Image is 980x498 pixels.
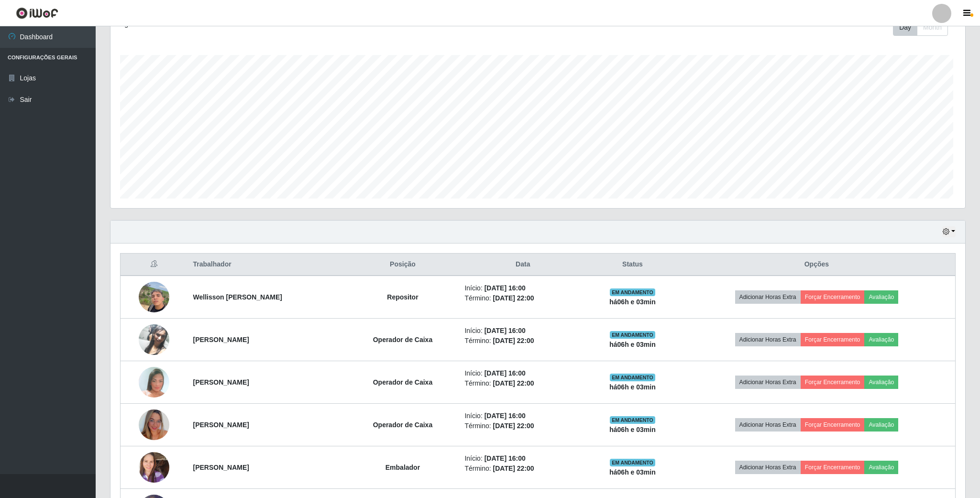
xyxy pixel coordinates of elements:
[464,411,581,421] li: Início:
[464,421,581,431] li: Término:
[864,418,898,432] button: Avaliação
[187,254,347,276] th: Trabalhador
[464,326,581,336] li: Início:
[193,293,282,301] strong: Wellisson [PERSON_NAME]
[893,19,917,36] button: Day
[893,19,948,36] div: First group
[464,368,581,378] li: Início:
[346,254,459,276] th: Posição
[917,19,948,36] button: Month
[735,418,801,432] button: Adicionar Horas Extra
[801,461,865,474] button: Forçar Encerramento
[193,464,249,471] strong: [PERSON_NAME]
[610,459,655,466] span: EM ANDAMENTO
[139,360,169,404] img: 1737214491896.jpeg
[193,378,249,386] strong: [PERSON_NAME]
[735,376,801,389] button: Adicionar Horas Extra
[610,416,655,424] span: EM ANDAMENTO
[484,327,526,334] time: [DATE] 16:00
[493,294,534,302] time: [DATE] 22:00
[801,333,865,346] button: Forçar Encerramento
[609,468,656,476] strong: há 06 h e 03 min
[801,290,865,304] button: Forçar Encerramento
[610,331,655,339] span: EM ANDAMENTO
[464,293,581,303] li: Término:
[587,254,678,276] th: Status
[735,290,801,304] button: Adicionar Horas Extra
[139,447,169,487] img: 1698344474224.jpeg
[864,376,898,389] button: Avaliação
[385,464,420,471] strong: Embalador
[373,378,433,386] strong: Operador de Caixa
[459,254,587,276] th: Data
[193,421,249,429] strong: [PERSON_NAME]
[610,374,655,381] span: EM ANDAMENTO
[387,293,418,301] strong: Repositor
[801,376,865,389] button: Forçar Encerramento
[493,337,534,344] time: [DATE] 22:00
[373,336,433,343] strong: Operador de Caixa
[464,336,581,346] li: Término:
[484,284,526,292] time: [DATE] 16:00
[610,288,655,296] span: EM ANDAMENTO
[464,454,581,464] li: Início:
[464,378,581,388] li: Término:
[678,254,956,276] th: Opções
[484,412,526,420] time: [DATE] 16:00
[139,409,169,440] img: 1744753204058.jpeg
[373,421,433,429] strong: Operador de Caixa
[893,19,956,36] div: Toolbar with button groups
[464,464,581,474] li: Término:
[193,336,249,343] strong: [PERSON_NAME]
[464,283,581,293] li: Início:
[493,465,534,472] time: [DATE] 22:00
[493,379,534,387] time: [DATE] 22:00
[864,461,898,474] button: Avaliação
[493,422,534,430] time: [DATE] 22:00
[735,333,801,346] button: Adicionar Horas Extra
[484,454,526,462] time: [DATE] 16:00
[609,383,656,391] strong: há 06 h e 03 min
[801,418,865,432] button: Forçar Encerramento
[484,369,526,377] time: [DATE] 16:00
[609,426,656,433] strong: há 06 h e 03 min
[139,277,169,317] img: 1741957735844.jpeg
[16,7,58,19] img: CoreUI Logo
[609,341,656,348] strong: há 06 h e 03 min
[139,312,169,367] img: 1728657524685.jpeg
[735,461,801,474] button: Adicionar Horas Extra
[864,290,898,304] button: Avaliação
[609,298,656,306] strong: há 06 h e 03 min
[864,333,898,346] button: Avaliação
